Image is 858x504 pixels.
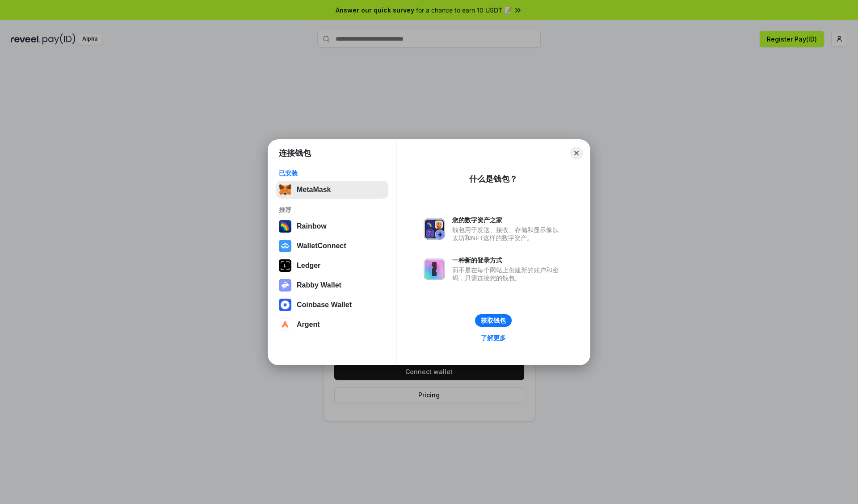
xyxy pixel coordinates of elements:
[469,174,517,184] div: 什么是钱包？
[279,169,386,177] div: 已安装
[279,259,291,272] img: svg+xml,%3Csvg%20xmlns%3D%22http%3A%2F%2Fwww.w3.org%2F2000%2Fsvg%22%20width%3D%2228%22%20height%3...
[424,258,445,280] img: svg+xml,%3Csvg%20xmlns%3D%22http%3A%2F%2Fwww.w3.org%2F2000%2Fsvg%22%20fill%3D%22none%22%20viewBox...
[297,222,327,230] div: Rainbow
[279,318,291,331] img: svg+xml,%3Csvg%20width%3D%2228%22%20height%3D%2228%22%20viewBox%3D%220%200%2028%2028%22%20fill%3D...
[424,218,445,240] img: svg+xml,%3Csvg%20xmlns%3D%22http%3A%2F%2Fwww.w3.org%2F2000%2Fsvg%22%20fill%3D%22none%22%20viewBox...
[475,332,511,344] a: 了解更多
[297,262,320,270] div: Ledger
[297,301,352,309] div: Coinbase Wallet
[297,186,331,194] div: MetaMask
[276,296,388,314] button: Coinbase Wallet
[452,266,563,282] div: 而不是在每个网站上创建新的账户和密码，只需连接您的钱包。
[452,216,563,224] div: 您的数字资产之家
[279,148,311,158] h1: 连接钱包
[297,281,341,289] div: Rabby Wallet
[276,217,388,235] button: Rainbow
[475,314,512,327] button: 获取钱包
[279,220,291,233] img: svg+xml,%3Csvg%20width%3D%22120%22%20height%3D%22120%22%20viewBox%3D%220%200%20120%20120%22%20fil...
[276,257,388,275] button: Ledger
[279,240,291,252] img: svg+xml,%3Csvg%20width%3D%2228%22%20height%3D%2228%22%20viewBox%3D%220%200%2028%2028%22%20fill%3D...
[452,256,563,264] div: 一种新的登录方式
[452,226,563,242] div: 钱包用于发送、接收、存储和显示像以太坊和NFT这样的数字资产。
[481,317,506,325] div: 获取钱包
[276,237,388,255] button: WalletConnect
[276,181,388,199] button: MetaMask
[297,242,346,250] div: WalletConnect
[276,316,388,333] button: Argent
[570,147,583,159] button: Close
[481,334,506,342] div: 了解更多
[279,206,386,214] div: 推荐
[297,321,320,329] div: Argent
[279,299,291,311] img: svg+xml,%3Csvg%20width%3D%2228%22%20height%3D%2228%22%20viewBox%3D%220%200%2028%2028%22%20fill%3D...
[279,183,291,196] img: svg+xml,%3Csvg%20fill%3D%22none%22%20height%3D%2233%22%20viewBox%3D%220%200%2035%2033%22%20width%...
[279,279,291,292] img: svg+xml,%3Csvg%20xmlns%3D%22http%3A%2F%2Fwww.w3.org%2F2000%2Fsvg%22%20fill%3D%22none%22%20viewBox...
[276,276,388,294] button: Rabby Wallet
